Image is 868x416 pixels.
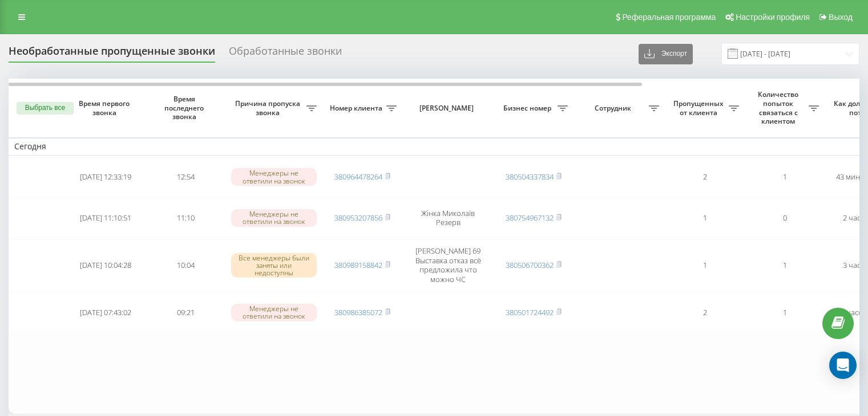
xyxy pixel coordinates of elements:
[334,213,382,223] a: 380953207856
[639,44,693,64] button: Экспорт
[750,90,809,125] span: Количество попыток связаться с клиентом
[736,13,810,22] span: Настройки профиля
[146,239,225,291] td: 10:04
[75,99,136,117] span: Время первого звонка
[231,168,317,185] div: Менеджеры не ответили на звонок
[146,199,225,238] td: 11:10
[665,158,745,197] td: 2
[231,304,317,321] div: Менеджеры не ответили на звонок
[334,172,382,182] a: 380964478264
[506,260,554,270] a: 380506700362
[231,253,317,278] div: Все менеджеры были заняты или недоступны
[829,352,857,379] div: Open Intercom Messenger
[334,260,382,270] a: 380989158842
[66,158,146,197] td: [DATE] 12:33:19
[328,104,386,113] span: Номер клиента
[665,239,745,291] td: 1
[402,239,494,291] td: [PERSON_NAME] 69 Выставка отказ всё предложила что можно ЧС
[155,95,216,121] span: Время последнего звонка
[665,293,745,332] td: 2
[412,104,484,113] span: [PERSON_NAME]
[66,199,146,238] td: [DATE] 11:10:51
[745,158,825,197] td: 1
[671,99,729,117] span: Пропущенных от клиента
[499,104,558,113] span: Бизнес номер
[506,307,554,317] a: 380501724492
[66,239,146,291] td: [DATE] 10:04:28
[17,102,74,115] button: Выбрать все
[334,307,382,317] a: 380986385072
[402,199,494,238] td: Жінка Миколаїв Резерв
[231,99,306,117] span: Причина пропуска звонка
[9,45,215,63] div: Необработанные пропущенные звонки
[745,239,825,291] td: 1
[622,13,716,22] span: Реферальная программа
[146,158,225,197] td: 12:54
[229,45,342,63] div: Обработанные звонки
[745,293,825,332] td: 1
[506,213,554,223] a: 380754967132
[829,13,853,22] span: Выход
[231,209,317,226] div: Менеджеры не ответили на звонок
[745,199,825,238] td: 0
[579,104,649,113] span: Сотрудник
[506,172,554,182] a: 380504337834
[66,293,146,332] td: [DATE] 07:43:02
[146,293,225,332] td: 09:21
[665,199,745,238] td: 1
